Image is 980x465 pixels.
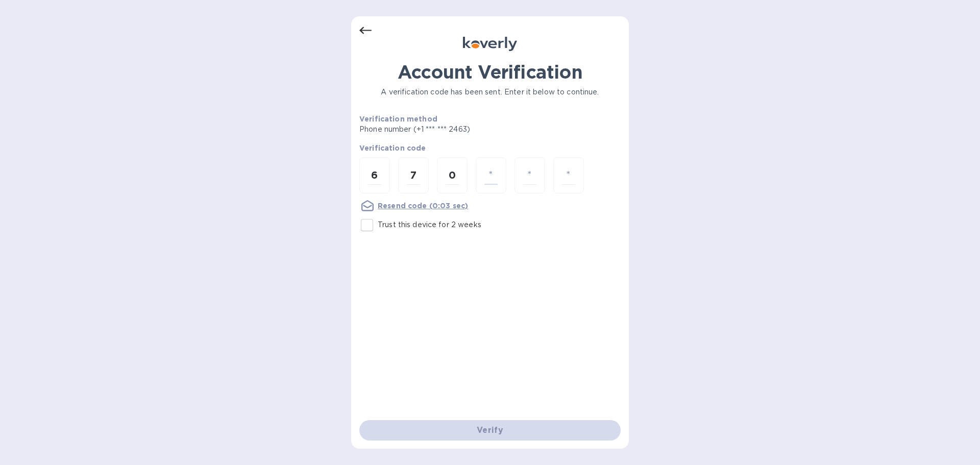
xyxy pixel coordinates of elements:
[359,61,621,83] h1: Account Verification
[359,124,548,135] p: Phone number (+1 *** *** 2463)
[359,143,621,153] p: Verification code
[378,219,481,230] p: Trust this device for 2 weeks
[359,115,437,123] b: Verification method
[359,87,621,97] p: A verification code has been sent. Enter it below to continue.
[378,202,468,210] u: Resend code (0:03 sec)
